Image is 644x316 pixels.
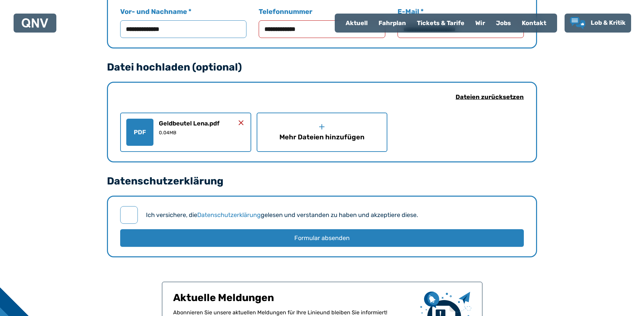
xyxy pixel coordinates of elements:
a: Tickets & Tarife [411,14,470,32]
a: Kontakt [516,14,552,32]
div: pdf [126,119,153,146]
a: Jobs [491,14,516,32]
img: QNV Logo [22,18,48,28]
legend: Datenschutzerklärung [107,176,223,186]
div: Mehr Dateien hinzufügen [279,132,365,142]
div: Dateien zurücksetzen [120,92,524,102]
input: Vor- und Nachname * [120,20,246,38]
a: Fahrplan [373,14,411,32]
input: Telefonnummer [259,20,385,38]
a: Wir [470,14,491,32]
label: Telefonnummer [259,7,385,38]
a: Lob & Kritik [570,17,626,29]
div: 0.04 MB [159,130,176,136]
legend: Datei hochladen (optional) [107,62,242,72]
button: Formular absenden [120,229,524,247]
label: E-Mail * [398,7,524,38]
a: QNV Logo [22,16,48,30]
div: Geldbeutel Lena.pdf [159,119,220,128]
a: Aktuell [340,14,373,32]
label: Ich versichere, die gelesen und verstanden zu haben und akzeptiere diese. [146,211,418,220]
h1: Aktuelle Meldungen [173,292,415,309]
a: Datenschutzerklärung [197,211,261,219]
label: Vor- und Nachname * [120,7,246,38]
span: Lob & Kritik [591,19,626,26]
